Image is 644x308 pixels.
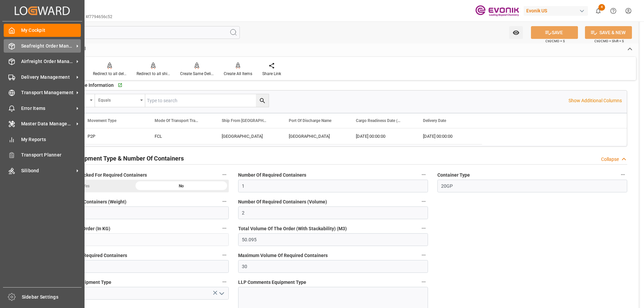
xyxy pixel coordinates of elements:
[531,26,578,39] button: SAVE
[216,288,226,299] button: open menu
[214,128,281,144] div: [GEOGRAPHIC_DATA]
[95,94,145,107] button: open menu
[475,5,519,17] img: Evonik-brand-mark-Deep-Purple-RGB.jpeg_1700498283.jpeg
[423,118,446,123] span: Delivery Date
[134,180,229,192] div: No
[545,39,565,44] span: Ctrl/CMD + S
[509,26,523,39] button: open menu
[419,251,428,259] button: Maximum Volume Of Required Containers
[224,71,252,77] div: Create All Items
[220,224,229,233] button: Total Weight Of The Order (In KG)
[238,198,327,205] span: Number Of Required Containers (Volume)
[569,97,622,104] p: Show Additional Columns
[238,225,347,232] span: Total Volume Of The Order (With Stackability) (M3)
[39,180,134,192] div: Yes
[220,197,229,206] button: Number Of Required Containers (Weight)
[145,94,269,107] input: Type to search
[4,24,81,37] a: My Cockpit
[619,170,627,179] button: Container Type
[147,128,214,144] div: FCL
[222,118,267,123] span: Ship From [GEOGRAPHIC_DATA]
[22,294,82,301] span: Sidebar Settings
[21,120,74,127] span: Master Data Management
[79,128,482,144] div: Press SPACE to select this row.
[4,148,81,162] a: Transport Planner
[419,224,428,233] button: Total Volume Of The Order (With Stackability) (M3)
[21,105,74,112] span: Error Items
[524,6,588,16] div: Evonik US
[238,252,328,259] span: Maximum Volume Of Required Containers
[98,96,138,103] div: Equals
[220,251,229,259] button: Maximum Weight Of Required Containers
[601,156,619,163] div: Collapse
[591,3,606,18] button: show 4 new notifications
[39,172,147,179] span: Text Information Checked For Required Containers
[356,118,401,123] span: Cargo Readiness Date (Shipping Date)
[598,4,605,11] span: 4
[93,71,126,77] div: Redirect to all deliveries
[79,128,147,144] div: P2P
[180,71,214,77] div: Create Same Delivery Date
[21,167,74,174] span: Silibond
[4,133,81,146] a: My Reports
[281,128,348,144] div: [GEOGRAPHIC_DATA]
[238,279,306,286] span: LLP Comments Equipment Type
[39,154,184,163] h2: Challenging Equipment Type & Number Of Containers
[415,128,482,144] div: [DATE] 00:00:00
[262,71,281,77] div: Share Link
[21,89,74,96] span: Transport Management
[437,172,470,179] span: Container Type
[419,197,428,206] button: Number Of Required Containers (Volume)
[220,170,229,179] button: Text Information Checked For Required Containers
[256,94,269,107] button: search button
[21,136,81,143] span: My Reports
[155,118,200,123] span: Mode Of Transport Translation
[21,43,74,50] span: Seafreight Order Management
[220,278,229,286] button: Challenge Status Equipment Type
[594,39,624,44] span: Ctrl/CMD + Shift + S
[238,172,306,179] span: Number Of Required Containers
[21,58,74,65] span: Airfreight Order Management
[21,74,74,81] span: Delivery Management
[606,3,621,18] button: Help Center
[419,170,428,179] button: Number Of Required Containers
[137,71,170,77] div: Redirect to all shipments
[289,118,331,123] span: Port Of Discharge Name
[88,118,116,123] span: Movement Type
[348,128,415,144] div: [DATE] 00:00:00
[419,278,428,286] button: LLP Comments Equipment Type
[21,151,81,159] span: Transport Planner
[31,26,240,39] input: Search Fields
[21,27,81,34] span: My Cockpit
[585,26,632,39] button: SAVE & NEW
[524,4,591,17] button: Evonik US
